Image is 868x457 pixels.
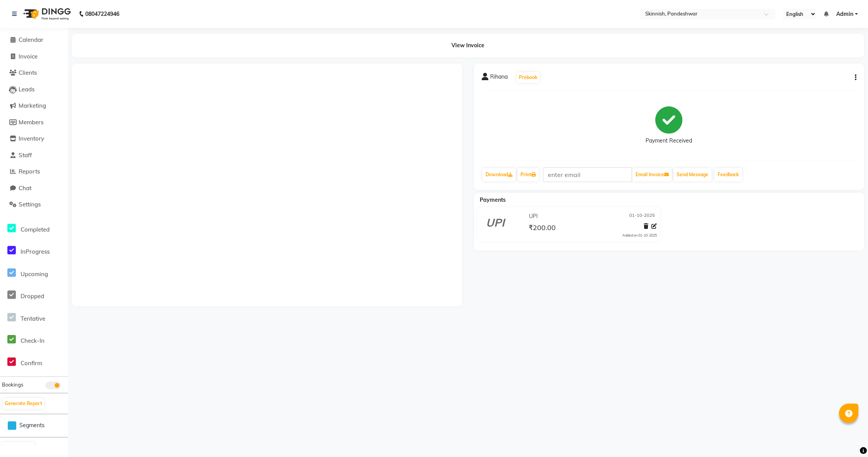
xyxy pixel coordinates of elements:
[2,52,66,61] a: Invoice
[2,36,66,45] a: Calendar
[21,337,45,344] span: Check-In
[490,73,508,84] span: Rihana
[19,168,40,175] span: Reports
[2,184,66,193] a: Chat
[517,168,539,181] a: Print
[632,168,672,181] button: Email Invoice
[2,381,23,388] span: Bookings
[673,168,711,181] button: Send Message
[19,151,32,159] span: Staff
[19,421,45,430] span: Segments
[85,3,119,25] b: 08047224946
[517,72,539,83] button: Prebook
[482,168,516,181] a: Download
[21,248,50,255] span: InProgress
[21,270,48,278] span: Upcoming
[19,53,38,60] span: Invoice
[629,212,655,220] span: 01-10-2025
[2,101,66,110] a: Marketing
[2,167,66,176] a: Reports
[19,119,43,126] span: Members
[21,359,42,367] span: Confirm
[715,168,742,181] a: Feedback
[2,69,66,77] a: Clients
[2,85,66,94] a: Leads
[2,118,66,127] a: Members
[529,223,556,234] span: ₹200.00
[3,398,44,409] button: Generate Report
[19,36,43,43] span: Calendar
[2,134,66,143] a: Inventory
[2,200,66,209] a: Settings
[19,201,41,208] span: Settings
[19,86,34,93] span: Leads
[646,137,692,145] div: Payment Received
[21,315,45,322] span: Tentative
[72,34,864,57] div: View Invoice
[543,167,632,182] input: enter email
[622,233,657,238] div: Added on 01-10-2025
[21,226,50,233] span: Completed
[19,135,44,142] span: Inventory
[19,102,46,109] span: Marketing
[20,3,73,25] img: logo
[19,69,37,76] span: Clients
[836,10,853,18] span: Admin
[480,196,506,203] span: Payments
[2,151,66,160] a: Staff
[529,212,538,220] span: UPI
[19,184,31,192] span: Chat
[21,292,44,300] span: Dropped
[835,426,860,449] iframe: chat widget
